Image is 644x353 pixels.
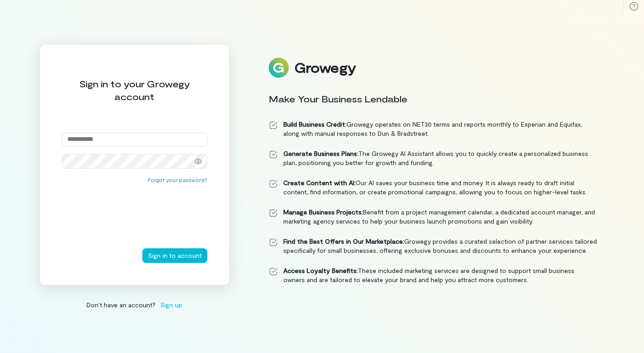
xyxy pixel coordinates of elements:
li: Our AI saves your business time and money. It is always ready to draft initial content, find info... [269,178,597,197]
div: Don’t have an account? [39,300,230,310]
img: Logo [269,58,289,78]
button: Forgot your password? [148,176,207,183]
li: The Growegy AI Assistant allows you to quickly create a personalized business plan, positioning y... [269,149,597,167]
div: Make Your Business Lendable [269,92,597,105]
strong: Generate Business Plans: [283,150,358,157]
button: Sign in to account [142,248,207,263]
strong: Find the Best Offers in Our Marketplace: [283,237,404,245]
strong: Access Loyalty Benefits: [283,267,358,274]
li: These included marketing services are designed to support small business owners and are tailored ... [269,266,597,284]
div: Sign in to your Growegy account [62,77,207,103]
div: Growegy [294,60,356,75]
li: Growegy operates on NET30 terms and reports monthly to Experian and Equifax, along with manual re... [269,120,597,138]
strong: Manage Business Projects: [283,208,363,216]
strong: Create Content with AI: [283,179,356,187]
li: Growegy provides a curated selection of partner services tailored specifically for small business... [269,237,597,255]
li: Benefit from a project management calendar, a dedicated account manager, and marketing agency ser... [269,208,597,226]
strong: Build Business Credit: [283,120,346,128]
span: Sign up [160,300,182,310]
